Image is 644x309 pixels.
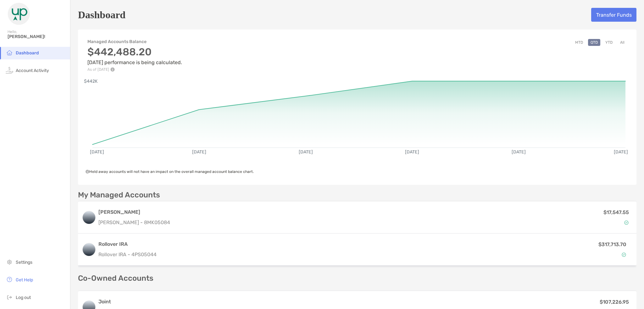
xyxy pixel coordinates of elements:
[87,46,182,58] h3: $442,488.20
[6,49,13,56] img: household icon
[78,274,636,282] p: Co-Owned Accounts
[83,211,95,224] img: logo account
[110,67,115,72] img: Performance Info
[573,39,586,46] button: MTD
[622,252,626,257] img: Account Status icon
[16,277,33,283] span: Get Help
[603,39,615,46] button: YTD
[512,149,526,155] text: [DATE]
[86,169,254,174] span: Held away accounts will not have an impact on the overall managed account balance chart.
[624,220,629,225] img: Account Status icon
[98,240,508,248] h3: Rollover IRA
[614,149,628,155] text: [DATE]
[6,276,13,283] img: get-help icon
[83,243,95,256] img: logo account
[87,46,182,72] div: [DATE] performance is being calculated.
[16,50,39,56] span: Dashboard
[87,39,182,44] h4: Managed Accounts Balance
[98,218,170,226] p: [PERSON_NAME] - 8MK05084
[16,68,49,73] span: Account Activity
[618,39,627,46] button: All
[78,8,125,22] h5: Dashboard
[591,8,636,22] button: Transfer Funds
[6,66,13,74] img: activity icon
[90,149,104,155] text: [DATE]
[600,298,629,306] p: $107,226.95
[299,149,313,155] text: [DATE]
[98,251,508,258] p: Rollover IRA - 4PS05044
[405,149,419,155] text: [DATE]
[192,149,206,155] text: [DATE]
[98,208,170,216] h3: [PERSON_NAME]
[6,293,13,301] img: logout icon
[98,298,142,306] h3: Joint
[84,79,98,84] text: $442K
[6,258,13,266] img: settings icon
[8,3,30,25] img: Zoe Logo
[8,34,66,39] span: [PERSON_NAME]!
[16,295,31,300] span: Log out
[78,191,160,199] p: My Managed Accounts
[588,39,600,46] button: QTD
[598,240,626,248] p: $317,713.70
[603,208,629,216] p: $17,547.55
[16,260,32,265] span: Settings
[87,67,182,72] p: As of [DATE]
